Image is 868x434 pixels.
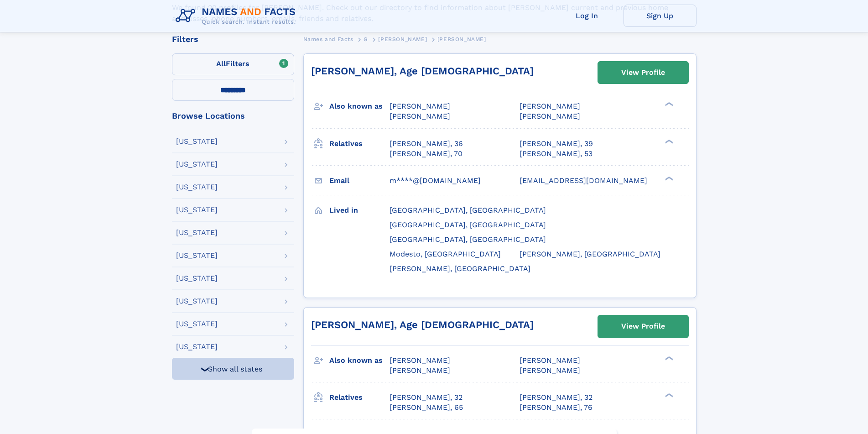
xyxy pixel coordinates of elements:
[216,59,226,68] span: All
[390,366,450,375] span: [PERSON_NAME]
[378,36,427,42] span: [PERSON_NAME]
[378,33,427,45] a: [PERSON_NAME]
[520,356,580,365] span: [PERSON_NAME]
[199,366,210,372] div: ❯
[176,229,218,236] div: [US_STATE]
[176,252,218,259] div: [US_STATE]
[624,5,696,27] a: Sign Up
[390,250,501,258] span: Modesto, [GEOGRAPHIC_DATA]
[176,343,218,350] div: [US_STATE]
[390,206,546,214] span: [GEOGRAPHIC_DATA], [GEOGRAPHIC_DATA]
[598,62,688,84] a: View Profile
[390,403,463,413] a: [PERSON_NAME], 65
[390,264,530,273] span: [PERSON_NAME], [GEOGRAPHIC_DATA]
[176,298,218,305] div: [US_STATE]
[329,99,390,114] h3: Also known as
[390,235,546,244] span: [GEOGRAPHIC_DATA], [GEOGRAPHIC_DATA]
[329,390,390,405] h3: Relatives
[663,138,674,144] div: ❯
[390,356,450,365] span: [PERSON_NAME]
[663,355,674,361] div: ❯
[176,320,218,328] div: [US_STATE]
[520,403,593,413] a: [PERSON_NAME], 76
[172,358,294,380] div: Show all states
[329,136,390,152] h3: Relatives
[520,139,593,149] a: [PERSON_NAME], 39
[364,33,368,45] a: G
[551,5,624,27] a: Log In
[520,250,660,258] span: [PERSON_NAME], [GEOGRAPHIC_DATA]
[176,161,218,168] div: [US_STATE]
[311,319,534,330] a: [PERSON_NAME], Age [DEMOGRAPHIC_DATA]
[176,275,218,282] div: [US_STATE]
[663,101,674,107] div: ❯
[390,220,546,229] span: [GEOGRAPHIC_DATA], [GEOGRAPHIC_DATA]
[520,176,647,185] span: [EMAIL_ADDRESS][DOMAIN_NAME]
[390,139,463,149] a: [PERSON_NAME], 36
[329,353,390,368] h3: Also known as
[663,175,674,181] div: ❯
[311,65,534,77] a: [PERSON_NAME], Age [DEMOGRAPHIC_DATA]
[390,149,463,159] a: [PERSON_NAME], 70
[520,392,593,403] a: [PERSON_NAME], 32
[390,102,450,110] span: [PERSON_NAME]
[390,392,463,403] a: [PERSON_NAME], 32
[329,203,390,218] h3: Lived in
[598,315,688,337] a: View Profile
[303,33,353,45] a: Names and Facts
[621,316,665,337] div: View Profile
[172,112,294,120] div: Browse Locations
[520,366,580,375] span: [PERSON_NAME]
[520,149,593,159] a: [PERSON_NAME], 53
[329,173,390,188] h3: Email
[437,36,486,42] span: [PERSON_NAME]
[172,4,303,28] img: Logo Names and Facts
[172,53,294,75] label: Filters
[176,138,218,145] div: [US_STATE]
[364,36,368,42] span: G
[176,183,218,191] div: [US_STATE]
[172,35,294,43] div: Filters
[663,392,674,398] div: ❯
[520,112,580,120] span: [PERSON_NAME]
[390,112,450,120] span: [PERSON_NAME]
[621,62,665,83] div: View Profile
[176,206,218,214] div: [US_STATE]
[520,102,580,110] span: [PERSON_NAME]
